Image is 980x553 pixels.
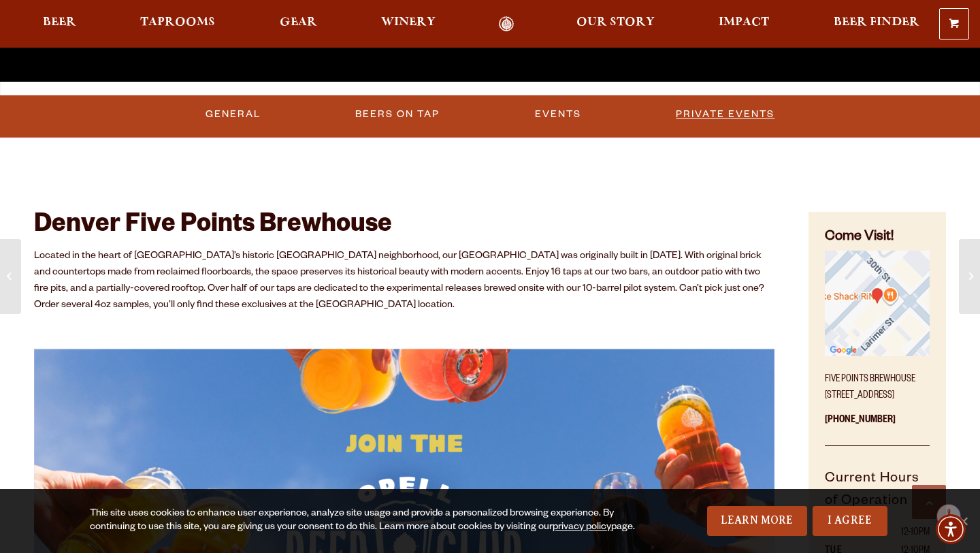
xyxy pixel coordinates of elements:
a: Beer Finder [825,16,928,32]
a: General [200,99,266,130]
span: Gear [280,17,317,28]
a: Odell Home [481,16,532,32]
h2: Denver Five Points Brewhouse [34,212,774,242]
span: Our Story [576,17,655,28]
a: Events [529,99,587,130]
a: Taprooms [131,16,224,32]
h5: Current Hours of Operation [825,469,930,525]
span: Winery [381,17,436,28]
span: Taprooms [140,17,215,28]
a: Private Events [670,99,780,130]
a: Scroll to top [912,485,946,519]
a: Learn More [707,506,807,536]
p: [PHONE_NUMBER] [825,405,930,446]
p: Five Points Brewhouse [STREET_ADDRESS] [825,364,930,405]
a: Gear [271,16,326,32]
span: Impact [719,17,769,28]
img: Small thumbnail of location on map [825,251,930,355]
a: I Agree [813,506,887,536]
a: Beers on Tap [350,99,445,130]
a: Beer [34,16,85,32]
a: privacy policy [553,522,611,533]
span: Beer Finder [834,17,919,28]
p: Located in the heart of [GEOGRAPHIC_DATA]’s historic [GEOGRAPHIC_DATA] neighborhood, our [GEOGRAP... [34,249,774,314]
span: Beer [43,17,76,28]
div: This site uses cookies to enhance user experience, analyze site usage and provide a personalized ... [90,507,637,535]
h4: Come Visit! [825,228,930,248]
a: Our Story [568,16,664,32]
a: Winery [372,16,444,32]
div: Accessibility Menu [936,514,966,544]
a: Find on Google Maps (opens in a new window) [825,349,930,360]
a: Impact [710,16,778,32]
